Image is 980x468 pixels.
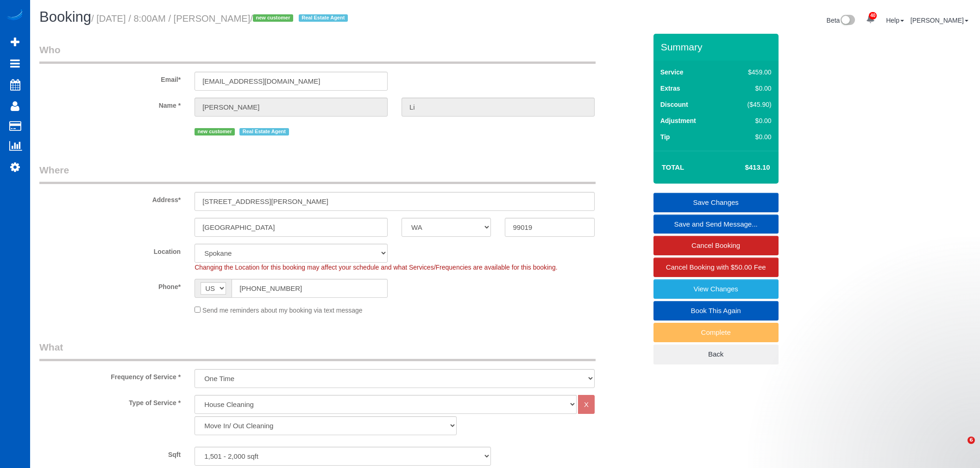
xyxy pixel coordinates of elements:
label: Phone* [32,279,188,291]
a: Help [886,17,904,24]
legend: Who [39,43,596,64]
span: Booking [39,9,91,25]
input: Phone* [232,279,388,298]
input: Last Name* [402,98,595,117]
strong: Total [662,163,685,171]
h3: Summary [661,42,774,52]
img: Automaid Logo [6,9,24,22]
label: Discount [660,100,688,109]
a: [PERSON_NAME] [911,17,968,24]
input: First Name* [195,98,388,117]
legend: What [39,340,596,361]
label: Service [660,68,684,77]
img: New interface [840,15,855,27]
div: ($45.90) [728,100,771,109]
span: Real Estate Agent [239,128,289,135]
span: / [250,13,351,24]
a: View Changes [653,279,779,299]
small: / [DATE] / 8:00AM / [PERSON_NAME] [91,13,351,24]
label: Tip [660,132,670,142]
label: Sqft [32,447,188,459]
input: Email* [195,72,388,91]
a: Save and Send Message... [653,215,779,234]
span: 40 [869,12,877,19]
iframe: Intercom live chat [949,437,971,459]
label: Email* [32,72,188,84]
div: $0.00 [728,84,771,93]
a: Save Changes [653,193,779,212]
a: Back [653,345,779,364]
label: Adjustment [660,116,696,125]
span: 6 [967,437,975,444]
div: $0.00 [728,132,771,142]
a: Beta [827,17,855,24]
div: $0.00 [728,116,771,125]
div: $459.00 [728,68,771,77]
a: 40 [861,9,879,30]
input: Zip Code* [505,218,594,237]
label: Location [32,244,188,256]
legend: Where [39,163,596,184]
a: Book This Again [653,301,779,320]
span: Cancel Booking with $50.00 Fee [666,263,766,271]
input: City* [195,218,388,237]
span: new customer [195,128,235,135]
label: Name * [32,98,188,110]
label: Address* [32,192,188,204]
label: Extras [660,84,680,93]
span: Send me reminders about my booking via text message [202,307,363,314]
h4: $413.10 [717,164,770,172]
span: Real Estate Agent [299,14,348,22]
span: Changing the Location for this booking may affect your schedule and what Services/Frequencies are... [195,264,557,271]
label: Frequency of Service * [32,369,188,382]
a: Cancel Booking [653,236,779,255]
span: new customer [253,14,293,22]
a: Cancel Booking with $50.00 Fee [653,258,779,277]
label: Type of Service * [32,395,188,407]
